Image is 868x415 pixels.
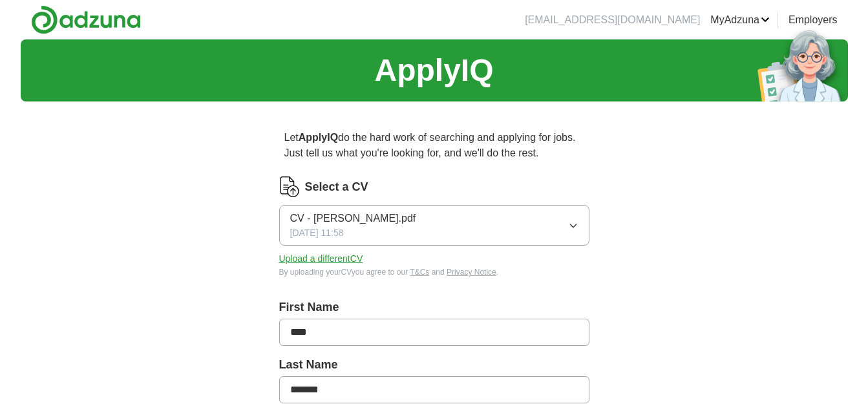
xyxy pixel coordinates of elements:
img: Adzuna logo [31,5,141,34]
strong: ApplyIQ [299,132,338,143]
a: MyAdzuna [710,12,770,28]
img: CV Icon [279,176,300,197]
button: CV - [PERSON_NAME].pdf[DATE] 11:58 [279,205,589,246]
a: Privacy Notice [447,268,496,277]
a: Employers [789,12,838,28]
a: T&Cs [410,268,429,277]
button: Upload a differentCV [279,252,363,266]
label: Last Name [279,356,589,374]
p: Let do the hard work of searching and applying for jobs. Just tell us what you're looking for, an... [279,125,589,166]
div: By uploading your CV you agree to our and . [279,266,589,278]
span: CV - [PERSON_NAME].pdf [290,211,416,226]
h1: ApplyIQ [374,47,493,94]
label: Select a CV [305,178,368,196]
li: [EMAIL_ADDRESS][DOMAIN_NAME] [525,12,700,28]
span: [DATE] 11:58 [290,226,344,240]
label: First Name [279,299,589,316]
